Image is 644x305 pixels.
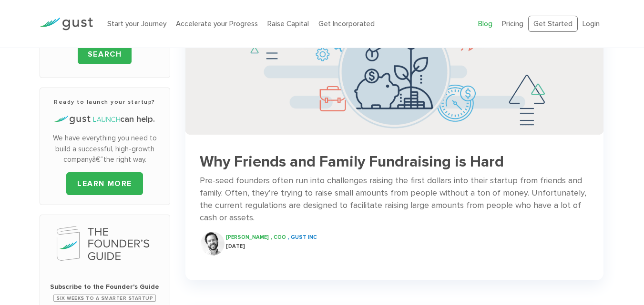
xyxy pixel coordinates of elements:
[200,175,590,224] div: Pre-seed founders often run into challenges raising the first dollars into their startup from fri...
[226,243,245,249] span: [DATE]
[288,234,317,240] span: , Gust INC
[528,16,578,32] a: Get Started
[45,133,165,165] p: We have everything you need to build a successful, high-growth companyâ€”the right way.
[200,154,590,170] h3: Why Friends and Family Fundraising is Hard
[318,20,375,28] a: Get Incorporated
[478,20,492,28] a: Blog
[45,98,165,106] h3: Ready to launch your startup?
[40,18,93,30] img: Gust Logo
[53,295,156,302] span: Six Weeks to a Smarter Startup
[78,44,132,64] input: Search
[583,20,600,28] a: Login
[185,9,604,265] a: Successful Startup Founders Invest In Their Own Ventures 0742d64fd6a698c3cfa409e71c3cc4e5620a7e72...
[267,20,309,28] a: Raise Capital
[271,234,286,240] span: , COO
[45,113,165,126] h4: can help.
[226,234,269,240] span: [PERSON_NAME]
[66,172,143,195] a: LEARN MORE
[176,20,258,28] a: Accelerate your Progress
[45,282,165,292] span: Subscribe to the Founder's Guide
[107,20,166,28] a: Start your Journey
[502,20,523,28] a: Pricing
[201,232,225,256] img: Ryan Nash
[185,9,604,134] img: Successful Startup Founders Invest In Their Own Ventures 0742d64fd6a698c3cfa409e71c3cc4e5620a7e72...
